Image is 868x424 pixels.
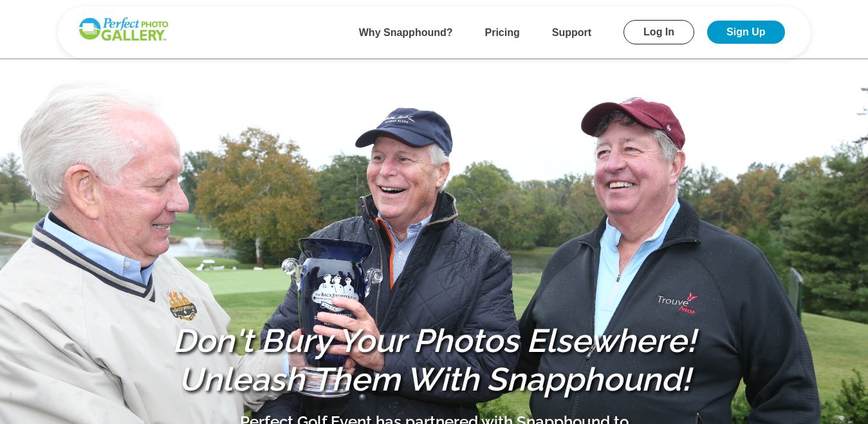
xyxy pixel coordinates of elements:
[707,21,784,44] a: Sign Up
[164,322,705,399] h1: Don't Bury Your Photos Elsewhere! Unleash Them With Snapphound!
[359,27,453,38] a: Why Snapphound?
[552,27,591,38] a: Support
[623,20,694,44] a: Log In
[77,16,170,42] img: Snapphound Logo
[485,27,520,38] a: Pricing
